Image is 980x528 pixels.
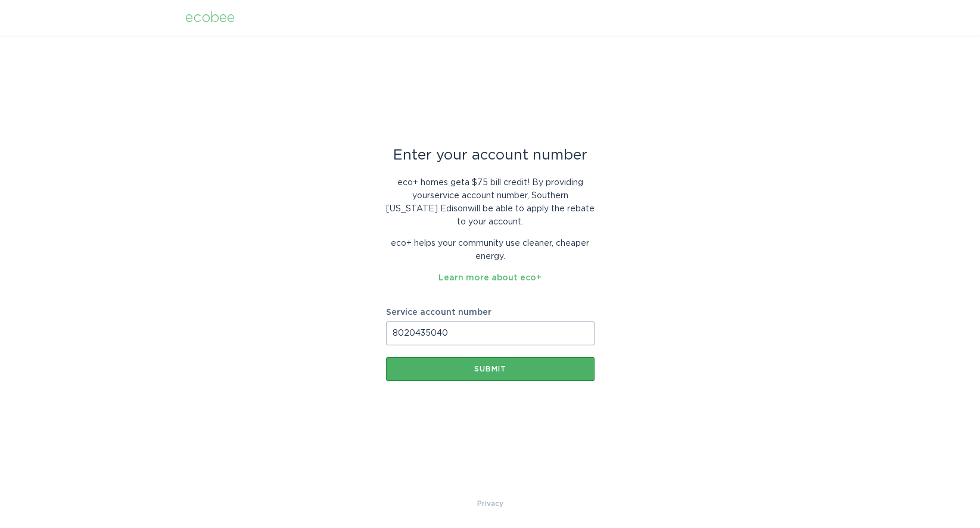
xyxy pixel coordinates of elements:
div: ecobee [185,11,235,24]
p: eco+ helps your community use cleaner, cheaper energy. [386,237,595,263]
div: Submit [392,365,589,373]
a: Learn more about eco+ [438,274,542,282]
a: Privacy Policy & Terms of Use [477,497,503,510]
button: Submit [386,357,595,381]
label: Service account number [386,308,595,317]
p: eco+ homes get a $75 bill credit ! By providing your service account number , Southern [US_STATE]... [386,176,595,229]
div: Enter your account number [386,149,595,162]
